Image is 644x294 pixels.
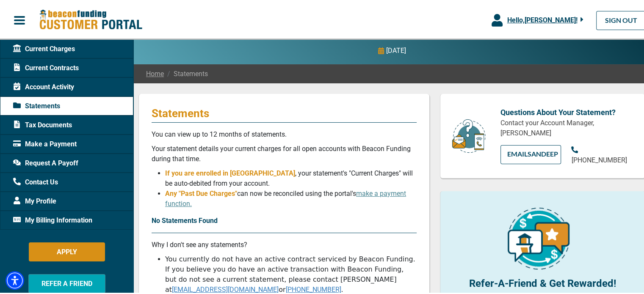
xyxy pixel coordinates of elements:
[152,143,417,163] p: Your statement details your current charges for all open accounts with Beacon Funding during that...
[13,81,74,91] span: Account Activity
[164,68,208,78] span: Statements
[13,195,56,205] span: My Profile
[13,138,77,148] span: Make a Payment
[500,117,632,137] p: Contact your Account Manager, [PERSON_NAME]
[29,241,105,260] button: APPLY
[13,119,72,129] span: Tax Documents
[13,100,60,110] span: Statements
[165,188,406,206] span: can now be reconciled using the portal's
[571,144,632,164] a: [PHONE_NUMBER]
[13,157,78,167] span: Request A Payoff
[500,144,561,163] a: EMAILSandeep
[6,270,24,289] div: Accessibility Menu
[165,253,417,294] li: You currently do not have an active contract serviced by Beacon Funding. If you believe you do ha...
[453,275,632,290] p: Refer-A-Friend & Get Rewarded!
[39,8,142,30] img: Beacon Funding Customer Portal Logo
[571,155,627,163] span: [PHONE_NUMBER]
[450,117,488,152] img: customer-service.png
[172,284,279,292] a: [EMAIL_ADDRESS][DOMAIN_NAME]
[13,43,75,53] span: Current Charges
[386,44,406,55] p: [DATE]
[13,176,58,186] span: Contact Us
[165,188,237,196] span: Any "Past Due Charges"
[13,62,79,72] span: Current Contracts
[13,214,92,224] span: My Billing Information
[146,68,164,78] a: Home
[285,284,341,292] a: [PHONE_NUMBER]
[508,206,569,268] img: refer-a-friend-icon.png
[152,128,417,138] p: You can view up to 12 months of statements.
[28,273,105,292] button: REFER A FRIEND
[152,214,417,225] p: No Statements Found
[152,239,417,249] p: Why I don't see any statements?
[165,168,295,176] span: If you are enrolled in [GEOGRAPHIC_DATA]
[500,105,632,117] p: Questions About Your Statement?
[152,105,417,119] p: Statements
[507,15,577,23] span: Hello, [PERSON_NAME] !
